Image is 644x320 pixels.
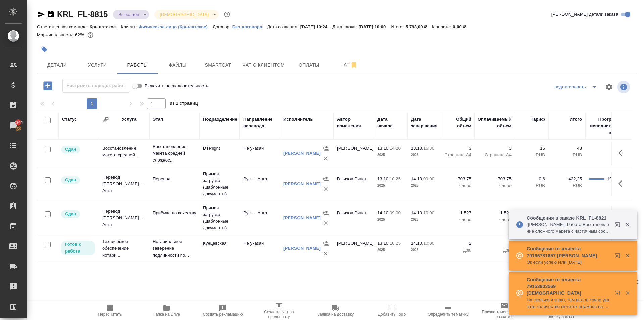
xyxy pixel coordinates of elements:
[321,184,331,194] button: Удалить
[321,174,331,184] button: Назначить
[621,290,634,296] button: Закрыть
[39,79,57,93] button: Добавить работу
[444,176,471,182] p: 703,75
[444,182,471,189] p: слово
[2,117,25,134] a: 7344
[552,145,582,152] p: 48
[614,145,630,161] button: Здесь прячутся важные кнопки
[444,145,471,152] p: 3
[321,153,331,164] button: Удалить
[553,82,601,92] div: split button
[518,176,545,182] p: 0,6
[47,10,55,18] button: Скопировать ссылку
[478,116,512,129] div: Оплачиваемый объем
[411,152,438,158] p: 2025
[527,276,610,296] p: Сообщение от клиента 79153903569 [DEMOGRAPHIC_DATA]
[139,24,213,29] p: Физическое лицо (Крылатское)
[432,24,453,29] p: К оплате:
[377,152,404,158] p: 2025
[283,215,321,220] a: [PERSON_NAME]
[293,61,325,70] span: Оплаты
[390,146,401,151] p: 14:20
[223,10,231,19] button: Доп статусы указывают на важность/срочность заказа
[300,24,333,29] p: [DATE] 10:24
[213,24,232,29] p: Договор:
[391,24,405,29] p: Итого:
[552,176,582,182] p: 422,25
[41,61,73,70] span: Детали
[232,24,267,29] a: Без договора
[607,176,619,182] div: 100.00%
[390,210,401,215] p: 09:00
[90,24,121,29] p: Крылатское
[444,216,471,223] p: слово
[621,253,634,259] button: Закрыть
[86,31,95,39] button: 1822.95 RUB;
[37,24,90,29] p: Ответственная команда:
[321,248,331,259] button: Удалить
[518,152,545,158] p: RUB
[334,142,374,165] td: [PERSON_NAME]
[570,116,582,123] div: Итого
[334,206,374,230] td: Газизов Ринат
[203,116,237,123] div: Подразделение
[611,286,627,303] button: Открыть в новой вкладке
[153,116,163,123] div: Этап
[411,247,438,254] p: 2025
[527,296,610,310] p: На сколько я знаю, там важно точно указать количество отметок штампов на страницах
[60,240,96,256] div: Исполнитель может приступить к работе
[283,181,321,186] a: [PERSON_NAME]
[527,245,610,259] p: Сообщение от клиента 79166781657 [PERSON_NAME]
[10,119,27,126] span: 7344
[334,237,374,260] td: [PERSON_NAME]
[321,218,331,228] button: Удалить
[240,142,280,165] td: Не указан
[99,235,149,262] td: Техническое обеспечение нотари...
[153,176,196,182] p: Перевод
[478,145,512,152] p: 3
[552,182,582,189] p: RUB
[390,241,401,246] p: 10:25
[60,210,96,219] div: Менеджер проверил работу исполнителя, передает ее на следующий этап
[552,152,582,158] p: RUB
[37,32,75,37] p: Маржинальность:
[240,206,280,230] td: Рус → Англ
[377,182,404,189] p: 2025
[65,211,76,217] p: Сдан
[139,24,213,29] a: Физическое лицо (Крылатское)
[531,116,545,123] div: Тариф
[390,176,401,181] p: 10:25
[411,241,423,246] p: 14.10,
[65,146,76,153] p: Сдан
[423,210,434,215] p: 10:00
[589,116,619,136] div: Прогресс исполнителя в SC
[321,208,331,218] button: Назначить
[444,210,471,216] p: 1 527
[283,116,313,123] div: Исполнитель
[113,10,149,19] div: Выполнен
[122,116,136,123] div: Услуга
[200,201,240,235] td: Прямая загрузка (шаблонные документы)
[377,146,390,151] p: 13.10,
[153,143,196,164] p: Восстановление макета средней сложнос...
[411,216,438,223] p: 2025
[527,259,610,266] p: Ок если успею Или [DATE]
[37,10,45,18] button: Скопировать ссылку для ЯМессенджера
[411,182,438,189] p: 2025
[527,215,610,221] p: Сообщения в заказе KRL_FL-8821
[283,151,321,156] a: [PERSON_NAME]
[478,210,512,216] p: 1 527
[614,176,630,192] button: Здесь прячутся важные кнопки
[99,171,149,197] td: Перевод [PERSON_NAME] → Англ
[283,246,321,251] a: [PERSON_NAME]
[232,24,267,29] p: Без договора
[65,241,91,255] p: Готов к работе
[153,210,196,216] p: Приёмка по качеству
[121,24,138,29] p: Клиент:
[611,218,627,234] button: Открыть в новой вкладке
[60,145,96,154] div: Менеджер проверил работу исполнителя, передает ее на следующий этап
[444,247,471,254] p: док.
[423,241,434,246] p: 10:00
[377,116,404,129] div: Дата начала
[601,79,617,95] span: Настроить таблицу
